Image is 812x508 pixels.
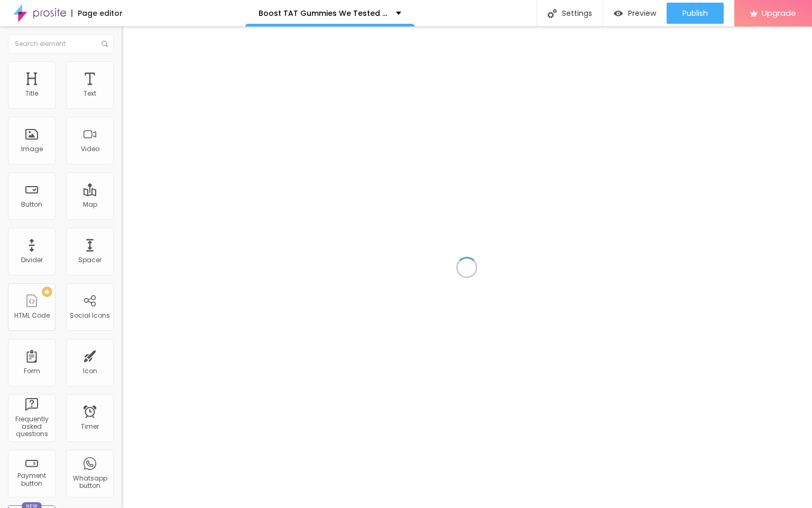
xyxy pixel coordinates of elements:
[667,3,724,24] button: Publish
[83,201,97,208] div: Map
[81,423,99,430] div: Timer
[11,415,52,438] div: Frequently asked questions
[71,10,123,17] div: Page editor
[21,201,42,208] div: Button
[11,472,52,487] div: Payment button
[70,312,110,319] div: Social Icons
[78,256,101,264] div: Spacer
[8,34,114,53] input: Search element
[259,10,388,17] p: Boost TAT Gummies We Tested It For 90 Days. How does it work?
[682,9,708,17] span: Publish
[69,475,110,490] div: Whatsapp button
[24,367,40,375] div: Form
[603,3,667,24] button: Preview
[21,256,43,264] div: Divider
[21,145,43,153] div: Image
[548,9,557,18] img: Icone
[25,90,38,97] div: Title
[614,9,623,18] img: view-1.svg
[81,145,99,153] div: Video
[83,367,97,375] div: Icon
[628,9,656,17] span: Preview
[762,8,796,17] span: Upgrade
[84,90,96,97] div: Text
[101,41,108,47] img: Icone
[14,312,50,319] div: HTML Code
